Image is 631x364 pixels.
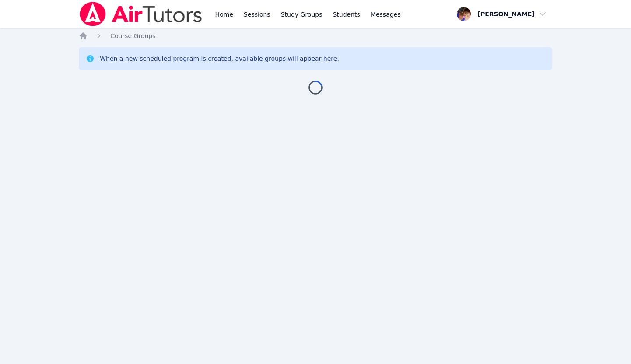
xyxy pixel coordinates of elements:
div: When a new scheduled program is created, available groups will appear here. [100,54,339,63]
a: Course Groups [110,31,155,40]
nav: Breadcrumb [79,31,552,40]
span: Course Groups [110,32,155,39]
span: Messages [371,10,401,19]
img: Air Tutors [79,2,203,26]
